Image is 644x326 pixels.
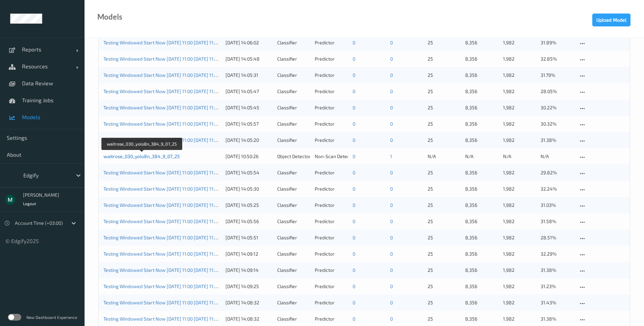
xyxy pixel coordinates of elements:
a: 0 [353,105,355,110]
p: 25 [428,283,460,290]
a: Testing Windowed Start Now [DATE] 11:00 [DATE] 11:00 Auto Save [103,267,242,273]
div: Classifier [277,88,310,95]
div: [DATE] 14:05:51 [225,234,272,241]
div: Classifier [277,186,310,192]
div: Predictor [315,104,348,111]
p: 1,982 [503,186,536,192]
a: 0 [353,170,355,175]
p: 1,982 [503,267,536,274]
p: 1,982 [503,299,536,306]
a: 0 [353,300,355,305]
p: 1,982 [503,56,536,62]
a: 0 [353,72,355,78]
div: [DATE] 14:05:30 [225,186,272,192]
a: 0 [353,137,355,143]
div: [DATE] 10:50:26 [225,153,272,160]
p: 25 [428,251,460,257]
a: 0 [390,88,393,94]
p: 8,356 [465,299,498,306]
p: 30.32% [541,121,573,127]
a: 0 [390,56,393,62]
p: 1,982 [503,104,536,111]
a: 0 [353,186,355,192]
a: 0 [390,121,393,127]
a: 0 [353,40,355,45]
div: Predictor [315,39,348,46]
a: 0 [353,56,355,62]
div: [DATE] 14:05:45 [225,104,272,111]
a: Testing Windowed Start Now [DATE] 11:00 [DATE] 11:00 Auto Save [103,88,242,94]
a: 0 [353,218,355,224]
p: 8,356 [465,137,498,144]
a: 0 [390,40,393,45]
button: Upload Model [592,14,630,26]
p: N/A [503,153,536,160]
p: 32.85% [541,56,573,62]
a: 0 [390,170,393,175]
div: Predictor [315,251,348,257]
a: 0 [353,251,355,257]
div: Classifier [277,234,310,241]
a: 0 [390,316,393,322]
div: [DATE] 14:05:31 [225,72,272,79]
div: Classifier [277,39,310,46]
a: Testing Windowed Start Now [DATE] 11:00 [DATE] 11:00 Auto Save [103,121,242,127]
a: Testing Windowed Start Now [DATE] 11:00 [DATE] 11:00 Auto Save [103,316,242,322]
div: [DATE] 14:08:32 [225,316,272,322]
p: N/A [541,153,573,160]
p: 31.79% [541,72,573,79]
p: 25 [428,88,460,95]
p: 8,356 [465,72,498,79]
p: N/A [465,153,498,160]
p: 8,356 [465,234,498,241]
div: Classifier [277,299,310,306]
div: Predictor [315,56,348,62]
a: 0 [353,316,355,322]
div: Predictor [315,137,348,144]
a: Testing Windowed Start Now [DATE] 11:00 [DATE] 11:00 Auto Save [103,235,242,240]
div: Classifier [277,251,310,257]
a: 1 [390,153,392,159]
a: Testing Windowed Start Now [DATE] 11:00 [DATE] 11:00 Auto Save [103,40,242,45]
p: 25 [428,39,460,46]
p: 28.05% [541,88,573,95]
p: 1,982 [503,251,536,257]
p: 8,356 [465,283,498,290]
div: Predictor [315,218,348,225]
a: Testing Windowed Start Now [DATE] 11:00 [DATE] 11:00 Auto Save [103,56,242,62]
p: 25 [428,202,460,209]
div: Non-Scan Detector [315,153,348,160]
div: Classifier [277,169,310,176]
a: 0 [390,137,393,143]
p: 8,356 [465,56,498,62]
div: [DATE] 14:09:14 [225,267,272,274]
a: Testing Windowed Start Now [DATE] 11:00 [DATE] 11:00 Auto Save [103,202,242,208]
a: 0 [353,88,355,94]
p: 1,982 [503,169,536,176]
p: 31.38% [541,267,573,274]
div: Classifier [277,72,310,79]
a: 0 [353,202,355,208]
div: [DATE] 14:05:47 [225,88,272,95]
p: 25 [428,169,460,176]
p: 25 [428,104,460,111]
a: 0 [353,235,355,240]
p: 25 [428,56,460,62]
div: [DATE] 14:05:54 [225,169,272,176]
p: 1,982 [503,72,536,79]
p: 1,982 [503,202,536,209]
p: 31.38% [541,137,573,144]
a: Testing Windowed Start Now [DATE] 11:00 [DATE] 11:00 Auto Save [103,105,242,110]
p: 8,356 [465,267,498,274]
a: Testing Windowed Start Now [DATE] 11:00 [DATE] 11:00 Auto Save [103,218,242,224]
a: Testing Windowed Start Now [DATE] 11:00 [DATE] 11:00 Auto Save [103,170,242,175]
p: 25 [428,137,460,144]
p: 25 [428,72,460,79]
div: [DATE] 14:08:32 [225,299,272,306]
p: 8,356 [465,169,498,176]
p: 28.51% [541,234,573,241]
a: Testing Windowed Start Now [DATE] 11:00 [DATE] 11:00 Auto Save [103,186,242,192]
div: Predictor [315,186,348,192]
a: Testing Windowed Start Now [DATE] 11:00 [DATE] 11:00 Auto Save [103,300,242,305]
div: Classifier [277,202,310,209]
